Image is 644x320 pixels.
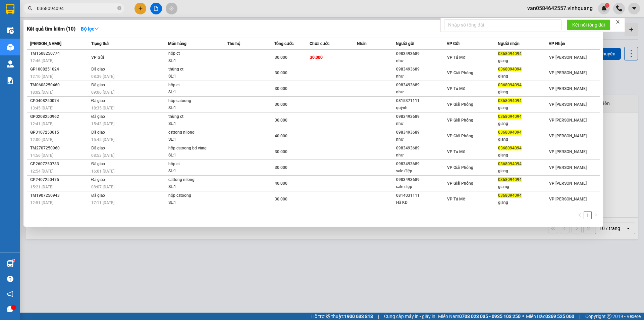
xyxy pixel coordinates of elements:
div: TM1508250774 [30,50,89,57]
span: down [94,27,99,31]
button: Bộ lọcdown [75,24,104,34]
span: VP Tú Mỡ [447,55,465,60]
span: 30.000 [275,86,287,91]
div: như [396,57,446,64]
span: VP [PERSON_NAME] [549,149,587,154]
span: 30.000 [275,102,287,107]
span: Đã giao [91,67,105,72]
span: 13:45 [DATE] [30,106,53,110]
div: SL: 1 [168,183,219,191]
span: Đã giao [91,83,105,87]
div: TM0608250460 [30,82,89,89]
span: left [578,213,582,217]
span: 15:43 [DATE] [91,122,114,126]
div: GP0208250962 [30,113,89,120]
span: VP Giải Phóng [447,71,473,75]
span: 30.000 [275,165,287,170]
img: logo-vxr [6,4,14,14]
h3: Kết quả tìm kiếm ( 10 ) [27,26,75,33]
div: cattong nilong [168,129,219,136]
span: VP Giải Phóng [447,134,473,138]
div: giang [498,152,548,159]
div: SL: 1 [168,120,219,128]
div: thùng ct [168,66,219,73]
div: GP2607250783 [30,161,89,168]
span: Trạng thái [91,41,109,46]
button: Kết nối tổng đài [567,19,610,30]
span: 16:01 [DATE] [91,169,114,174]
div: giang [498,104,548,111]
span: message [7,306,13,312]
span: close [615,19,620,24]
div: 0983493689 [396,113,446,120]
div: giang [498,73,548,80]
span: Đã giao [91,98,105,103]
div: 0983493689 [396,161,446,168]
span: 18:35 [DATE] [91,106,114,110]
div: sale điệp [396,183,446,190]
div: 0983493689 [396,176,446,183]
img: warehouse-icon [7,27,14,34]
div: như [396,89,446,96]
span: 0368094094 [498,193,522,198]
div: SL: 1 [168,57,219,65]
span: VP Gửi [91,55,104,60]
span: 30.000 [275,55,287,60]
span: Kết nối tổng đài [572,21,605,29]
span: 30.000 [275,71,287,75]
span: Nhãn [357,41,367,46]
div: 0814031111 [396,192,446,199]
div: hộp catoong [168,97,219,105]
span: 0368094094 [498,162,522,166]
div: GP1008251024 [30,66,89,73]
span: VP [PERSON_NAME] [549,118,587,123]
div: giang [498,89,548,96]
span: VP [PERSON_NAME] [549,55,587,60]
span: Tổng cước [274,41,293,46]
span: VP [PERSON_NAME] [549,134,587,138]
span: VP Tú Mỡ [447,149,465,154]
div: 0815371111 [396,97,446,104]
div: giang [498,199,548,206]
span: VP Gửi [447,41,460,46]
span: VP Tú Mỡ [447,86,465,91]
span: 0368094094 [498,83,522,87]
span: search [28,6,33,11]
div: SL: 1 [168,199,219,207]
span: 12:10 [DATE] [30,74,53,79]
span: 30.000 [275,149,287,154]
span: question-circle [7,276,13,282]
div: SL: 1 [168,104,219,112]
span: 0368094094 [498,67,522,72]
li: Previous Page [576,211,584,219]
span: VP [PERSON_NAME] [549,71,587,75]
div: hộp ct [168,50,219,57]
div: như [396,152,446,159]
span: 0368094094 [498,51,522,56]
span: 0368094094 [498,114,522,119]
span: 15:21 [DATE] [30,185,53,189]
span: 09:06 [DATE] [91,90,114,95]
span: VP [PERSON_NAME] [549,181,587,186]
span: VP Tú Mỡ [447,197,465,201]
li: 1 [584,211,592,219]
span: close-circle [117,6,121,10]
span: 08:39 [DATE] [91,74,114,79]
div: TM1907250943 [30,192,89,199]
div: giang [498,168,548,175]
div: hộp ct [168,161,219,168]
button: right [592,211,600,219]
div: Hà KD [396,199,446,206]
div: GP0408250074 [30,97,89,104]
div: giang [498,57,548,64]
span: VP Giải Phóng [447,165,473,170]
div: 0983493689 [396,82,446,89]
div: hộp ct [168,82,219,89]
div: giamg [498,183,548,190]
input: Nhập số tổng đài [444,19,561,30]
div: 0983493689 [396,145,446,152]
span: Người gửi [396,41,414,46]
span: VP [PERSON_NAME] [549,102,587,107]
div: TM2707250960 [30,145,89,152]
strong: Bộ lọc [81,26,99,32]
